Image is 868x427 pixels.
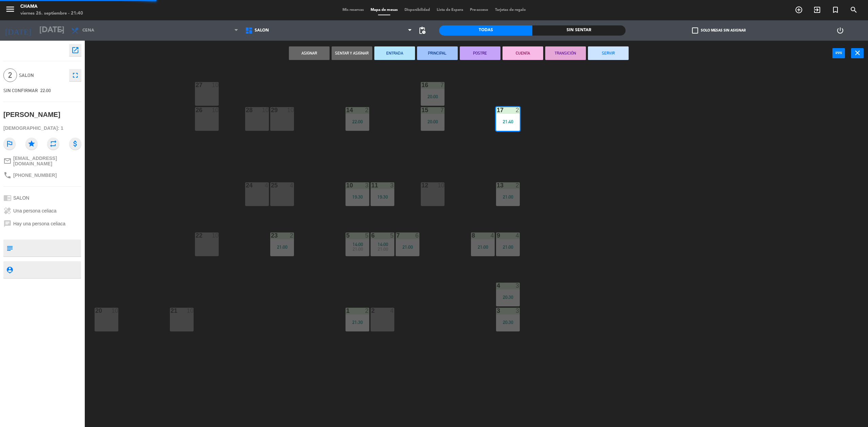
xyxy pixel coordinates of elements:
span: Mapa de mesas [367,8,401,12]
button: TRANSICIÓN [545,46,586,60]
div: 17 [497,107,497,113]
i: chat [3,220,12,228]
span: SALON [255,28,269,33]
span: [EMAIL_ADDRESS][DOMAIN_NAME] [13,156,81,166]
div: viernes 26. septiembre - 21:40 [20,10,83,17]
div: 2 [516,107,520,113]
div: 3 [365,182,369,188]
div: 4 [290,182,294,188]
button: open_in_new [69,44,81,56]
span: Mis reservas [339,8,367,12]
i: add_circle_outline [795,6,803,14]
i: repeat [47,138,59,150]
i: attach_money [69,138,81,150]
i: close [853,49,862,57]
button: PRINCIPAL [417,46,458,60]
i: search [850,6,858,14]
i: healing [3,207,12,215]
button: fullscreen [69,69,81,81]
span: check_box_outline_blank [692,27,698,34]
i: power_settings_new [836,26,844,35]
span: Una persona celiaca [13,208,57,213]
div: 3 [497,308,497,314]
div: 21:00 [496,195,520,199]
button: Asignar [289,46,330,60]
div: 10 [438,182,445,188]
div: 4 [390,308,394,314]
div: 5 [346,232,347,239]
div: 20 [95,308,96,314]
i: open_in_new [71,46,79,54]
i: subject [6,244,13,252]
div: 19:30 [371,195,394,199]
button: ENTRADA [374,46,415,60]
div: 10 [112,308,118,314]
i: star [25,138,38,150]
button: power_input [832,48,845,58]
div: 10 [346,182,347,188]
div: 21:00 [496,245,520,249]
span: Hay una persona celiaca [13,221,65,226]
div: 21:00 [396,245,419,249]
div: 10 [287,107,294,113]
i: menu [5,4,15,14]
div: 28 [246,107,246,113]
div: 10 [212,107,219,113]
div: 9 [497,232,497,239]
div: 13 [497,182,497,188]
div: 5 [390,232,394,239]
button: POSTRE [460,46,500,60]
button: SERVIR [588,46,629,60]
i: exit_to_app [813,6,821,14]
span: pending_actions [418,26,426,35]
a: mail_outline[EMAIL_ADDRESS][DOMAIN_NAME] [3,156,81,166]
div: 6 [415,232,419,239]
div: Todas [439,25,532,36]
div: 20:00 [421,119,445,124]
div: 10 [262,107,269,113]
i: mail_outline [3,157,12,165]
span: Disponibilidad [401,8,433,12]
i: arrow_drop_down [58,26,66,35]
button: Sentar y Asignar [332,46,372,60]
div: [PERSON_NAME] [3,109,60,120]
div: 3 [516,308,520,314]
label: Solo mesas sin asignar [692,27,746,34]
div: 4 [516,232,520,239]
i: chrome_reader_mode [3,194,12,202]
div: 14 [346,107,347,113]
span: Pre-acceso [467,8,492,12]
div: 21:00 [270,245,294,249]
div: 22 [196,232,196,239]
div: 2 [290,232,294,239]
button: menu [5,4,15,17]
div: Sin sentar [532,25,626,36]
div: 7 [440,82,445,88]
span: SIN CONFIRMAR [3,88,38,93]
i: fullscreen [71,71,79,79]
i: outlined_flag [3,138,16,150]
button: CUENTA [502,46,543,60]
div: 26 [196,107,196,113]
div: 7 [396,232,397,239]
span: Tarjetas de regalo [492,8,529,12]
div: 3 [390,182,394,188]
span: 21:00 [353,246,363,252]
span: 2 [3,68,17,82]
div: 10 [187,308,194,314]
div: 2 [365,308,369,314]
div: 20:30 [496,320,520,325]
div: 3 [516,283,520,289]
span: [PHONE_NUMBER] [13,172,57,178]
div: 21:00 [471,245,495,249]
div: 4 [265,182,269,188]
span: 14:00 [353,242,363,247]
button: close [851,48,864,58]
div: 21:30 [346,320,369,325]
div: 1 [346,308,347,314]
div: 4 [491,232,495,239]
